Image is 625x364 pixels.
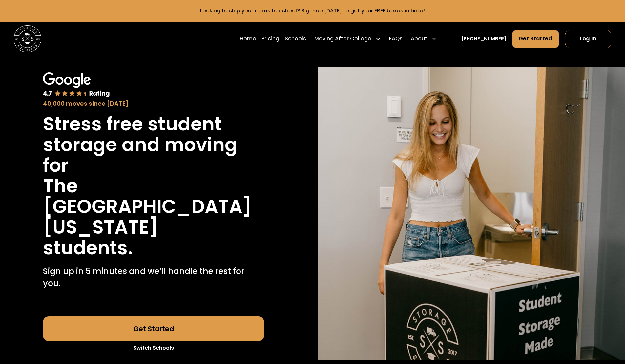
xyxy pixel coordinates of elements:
div: Moving After College [312,29,384,48]
h1: Stress free student storage and moving for [43,114,264,176]
a: Get Started [43,316,264,341]
div: About [408,29,440,48]
a: Looking to ship your items to school? Sign-up [DATE] to get your FREE boxes in time! [200,7,425,14]
a: Pricing [261,29,279,48]
div: 40,000 moves since [DATE] [43,99,264,108]
a: FAQs [389,29,403,48]
div: Moving After College [314,35,371,43]
img: Storage Scholars will have everything waiting for you in your room when you arrive to campus. [318,67,625,360]
a: Get Started [512,30,560,48]
img: Google 4.7 star rating [43,72,110,98]
h1: students. [43,238,133,258]
a: Schools [285,29,306,48]
h1: The [GEOGRAPHIC_DATA][US_STATE] [43,176,264,238]
img: Storage Scholars main logo [14,25,41,52]
div: About [411,35,427,43]
p: Sign up in 5 minutes and we’ll handle the rest for you. [43,265,264,290]
a: Home [240,29,256,48]
a: [PHONE_NUMBER] [461,35,506,43]
a: Switch Schools [43,341,264,355]
a: Log In [565,30,611,48]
